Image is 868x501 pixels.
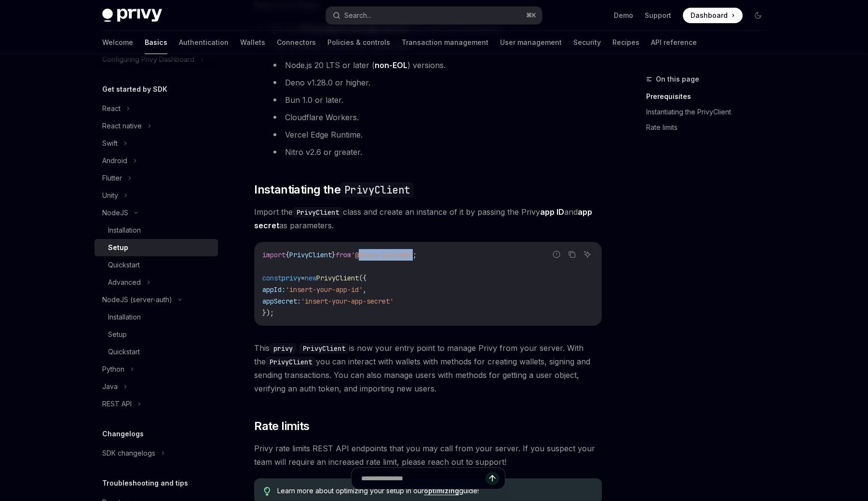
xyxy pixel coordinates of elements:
div: Swift [102,138,118,149]
h5: Changelogs [102,428,144,440]
div: Quickstart [108,346,140,358]
span: 'insert-your-app-secret' [301,297,393,306]
a: Rate limits [646,120,773,135]
span: This is now your entry point to manage Privy from your server. With the you can interact with wal... [254,341,602,395]
div: SDK changelogs [102,447,155,459]
span: Import the class and create an instance of it by passing the Privy and as parameters. [254,205,602,232]
li: The following runtimes are supported: [254,39,602,159]
a: Quickstart [95,343,218,361]
span: , [363,285,366,294]
li: Bun 1.0 or later. [270,93,602,107]
span: = [301,274,305,282]
a: API reference [651,31,697,54]
span: from [336,250,351,259]
button: Flutter [95,169,218,187]
span: PrivyClient [289,250,332,259]
button: REST API [95,395,218,413]
a: Support [645,11,671,20]
div: Search... [344,10,371,21]
div: Setup [108,329,127,340]
code: PrivyClient [340,182,414,197]
span: Rate limits [254,418,309,434]
a: Instantiating the PrivyClient [646,104,773,120]
span: PrivyClient [316,274,359,282]
button: Swift [95,135,218,152]
button: Search...⌘K [326,7,542,24]
span: import [262,250,285,259]
code: PrivyClient [293,207,343,218]
div: Python [102,363,124,375]
li: Nitro v2.6 or greater. [270,145,602,159]
a: Quickstart [95,256,218,274]
span: ⌘ K [526,12,536,19]
strong: app ID [540,207,564,217]
a: Dashboard [683,8,743,23]
button: React [95,100,218,117]
a: Demo [614,11,633,20]
a: non-EOL [375,60,407,70]
span: Privy rate limits REST API endpoints that you may call from your server. If you suspect your team... [254,442,602,469]
button: Toggle dark mode [750,8,766,23]
input: Ask a question... [361,468,486,489]
div: Installation [108,311,141,323]
button: Report incorrect code [550,248,563,261]
button: Python [95,361,218,378]
a: Connectors [277,31,316,54]
a: Recipes [612,31,639,54]
span: ; [413,250,417,259]
span: const [262,274,282,282]
div: Flutter [102,172,122,184]
span: { [285,250,289,259]
li: Node.js 20 LTS or later ( ) versions. [270,58,602,72]
div: NodeJS [102,207,128,219]
a: Transaction management [402,31,488,54]
div: React native [102,120,142,132]
div: Unity [102,190,118,201]
div: Quickstart [108,259,140,271]
button: Advanced [95,274,218,291]
span: appSecret: [262,297,301,306]
a: Welcome [102,31,133,54]
li: Vercel Edge Runtime. [270,128,602,141]
a: Policies & controls [327,31,390,54]
img: dark logo [102,9,162,22]
code: PrivyClient [266,357,316,367]
button: NodeJS [95,204,218,222]
button: Copy the contents from the code block [566,248,578,261]
span: new [305,274,316,282]
div: NodeJS (server-auth) [102,294,172,306]
span: privy [282,274,301,282]
button: Ask AI [581,248,594,261]
a: Installation [95,308,218,326]
div: Advanced [108,277,141,288]
a: Setup [95,326,218,343]
button: Send message [486,472,499,485]
a: Authentication [179,31,229,54]
a: Basics [145,31,167,54]
div: Setup [108,242,128,253]
a: Security [573,31,601,54]
button: React native [95,117,218,135]
div: Java [102,381,118,392]
span: Instantiating the [254,182,414,197]
div: REST API [102,398,132,410]
div: Android [102,155,127,167]
a: Installation [95,222,218,239]
span: On this page [656,73,699,85]
span: ({ [359,274,366,282]
li: Cloudflare Workers. [270,111,602,124]
button: Java [95,378,218,395]
span: } [332,250,336,259]
button: SDK changelogs [95,445,218,462]
button: Android [95,152,218,169]
button: NodeJS (server-auth) [95,291,218,308]
a: Prerequisites [646,89,773,104]
span: 'insert-your-app-id' [285,285,363,294]
a: Setup [95,239,218,256]
a: Wallets [240,31,265,54]
span: '@privy-io/node' [351,250,413,259]
a: User management [500,31,562,54]
div: Installation [108,224,141,236]
li: Deno v1.28.0 or higher. [270,76,602,89]
span: appId: [262,285,285,294]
